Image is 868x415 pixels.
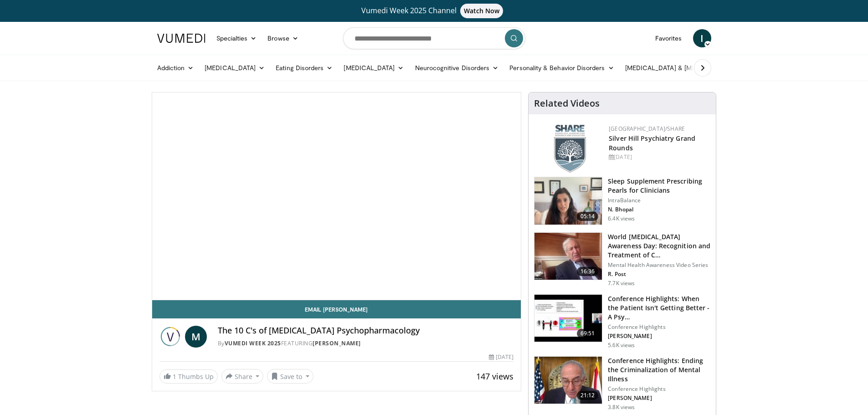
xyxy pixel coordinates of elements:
[608,323,710,331] p: Conference Highlights
[270,59,338,77] a: Eating Disorders
[489,353,514,361] div: [DATE]
[534,177,602,225] img: 38bb175e-6d6c-4ece-ba99-644c925e62de.150x105_q85_crop-smart_upscale.jpg
[199,59,270,77] a: [MEDICAL_DATA]
[608,294,710,322] h3: Conference Highlights: When the Patient Isn't Getting Better - A Psy…
[608,177,710,195] h3: Sleep Supplement Prescribing Pearls for Clinicians
[577,212,599,221] span: 05:14
[609,153,709,161] div: [DATE]
[460,4,503,18] span: Watch Now
[609,134,695,152] a: Silver Hill Psychiatry Grand Rounds
[608,385,710,393] p: Conference Highlights
[534,294,710,349] a: 69:51 Conference Highlights: When the Patient Isn't Getting Better - A Psy… Conference Highlights...
[608,197,710,204] p: IntraBalance
[577,391,599,400] span: 21:12
[554,125,586,173] img: f8aaeb6d-318f-4fcf-bd1d-54ce21f29e87.png.150x105_q85_autocrop_double_scale_upscale_version-0.2.png
[185,326,207,348] a: M
[221,369,264,384] button: Share
[152,92,521,300] video-js: Video Player
[608,261,710,269] p: Mental Health Awareness Video Series
[577,267,599,276] span: 16:36
[173,372,176,381] span: 1
[225,339,281,347] a: Vumedi Week 2025
[534,356,710,411] a: 21:12 Conference Highlights: Ending the Criminalization of Mental Illness Conference Highlights [...
[650,29,688,47] a: Favorites
[609,125,685,133] a: [GEOGRAPHIC_DATA]/SHARE
[152,59,200,77] a: Addiction
[608,404,635,411] p: 3.8K views
[608,232,710,260] h3: World [MEDICAL_DATA] Awareness Day: Recognition and Treatment of C…
[218,326,514,336] h4: The 10 C's of [MEDICAL_DATA] Psychopharmacology
[504,59,619,77] a: Personality & Behavior Disorders
[159,326,181,348] img: Vumedi Week 2025
[218,339,514,348] div: By FEATURING
[534,232,710,287] a: 16:36 World [MEDICAL_DATA] Awareness Day: Recognition and Treatment of C… Mental Health Awareness...
[159,4,710,18] a: Vumedi Week 2025 ChannelWatch Now
[152,300,521,318] a: Email [PERSON_NAME]
[577,329,599,338] span: 69:51
[608,280,635,287] p: 7.7K views
[608,206,710,213] p: N. Bhopal
[313,339,361,347] a: [PERSON_NAME]
[343,27,525,49] input: Search topics, interventions
[410,59,504,77] a: Neurocognitive Disorders
[534,177,710,225] a: 05:14 Sleep Supplement Prescribing Pearls for Clinicians IntraBalance N. Bhopal 6.4K views
[476,371,514,382] span: 147 views
[608,395,710,402] p: [PERSON_NAME]
[267,369,313,384] button: Save to
[211,29,262,47] a: Specialties
[157,34,205,43] img: VuMedi Logo
[338,59,409,77] a: [MEDICAL_DATA]
[608,356,710,384] h3: Conference Highlights: Ending the Criminalization of Mental Illness
[534,357,602,404] img: 1419e6f0-d69a-482b-b3ae-1573189bf46e.150x105_q85_crop-smart_upscale.jpg
[608,215,635,222] p: 6.4K views
[534,295,602,342] img: 4362ec9e-0993-4580-bfd4-8e18d57e1d49.150x105_q85_crop-smart_upscale.jpg
[534,233,602,280] img: dad9b3bb-f8af-4dab-abc0-c3e0a61b252e.150x105_q85_crop-smart_upscale.jpg
[608,342,635,349] p: 5.6K views
[159,369,218,384] a: 1 Thumbs Up
[534,98,600,109] h4: Related Videos
[262,29,304,47] a: Browse
[608,333,710,340] p: [PERSON_NAME]
[620,59,750,77] a: [MEDICAL_DATA] & [MEDICAL_DATA]
[608,271,710,278] p: R. Post
[693,29,711,47] a: I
